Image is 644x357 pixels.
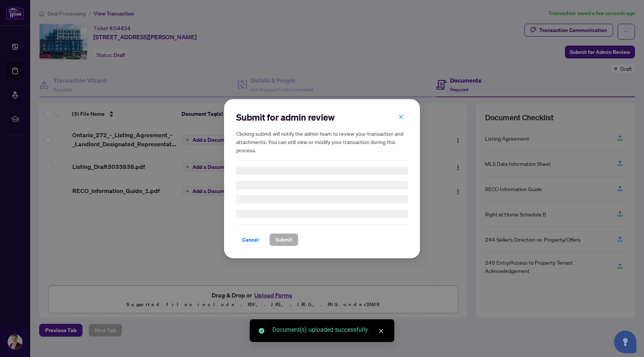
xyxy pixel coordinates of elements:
span: close [378,328,384,334]
span: check-circle [259,328,264,334]
button: Cancel [236,233,265,246]
span: Cancel [242,234,259,246]
button: Submit [269,233,298,246]
button: Open asap [614,331,636,353]
h2: Submit for admin review [236,111,408,123]
div: Document(s) uploaded successfully. [272,325,385,334]
span: close [398,114,404,119]
a: Close [377,327,385,335]
h5: Clicking submit will notify the admin team to review your transaction and attachments. You can st... [236,129,408,154]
